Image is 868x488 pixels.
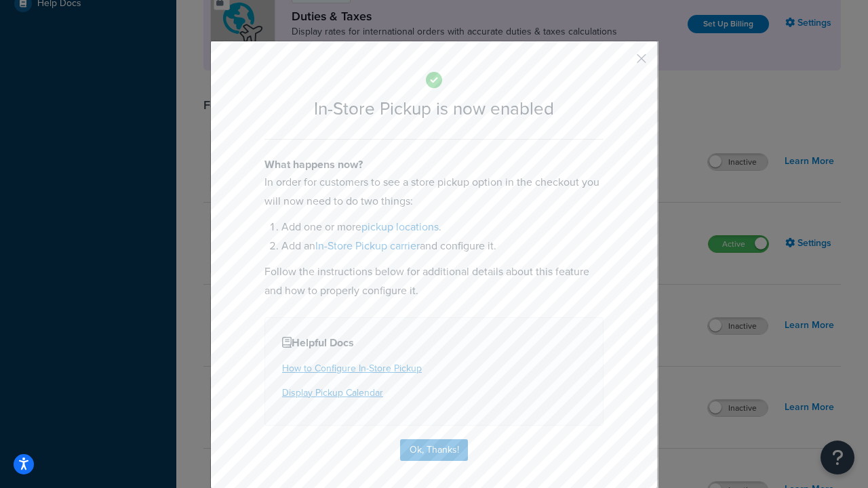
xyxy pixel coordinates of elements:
h4: Helpful Docs [282,335,586,351]
li: Add one or more . [281,218,604,237]
a: How to Configure In-Store Pickup [282,361,422,375]
p: In order for customers to see a store pickup option in the checkout you will now need to do two t... [264,173,604,211]
p: Follow the instructions below for additional details about this feature and how to properly confi... [264,262,604,300]
a: In-Store Pickup carrier [315,238,420,253]
a: Display Pickup Calendar [282,386,383,400]
h4: What happens now? [264,157,604,173]
h2: In-Store Pickup is now enabled [264,99,604,119]
a: pickup locations [361,219,439,235]
li: Add an and configure it. [281,237,604,256]
button: Ok, Thanks! [400,439,468,461]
